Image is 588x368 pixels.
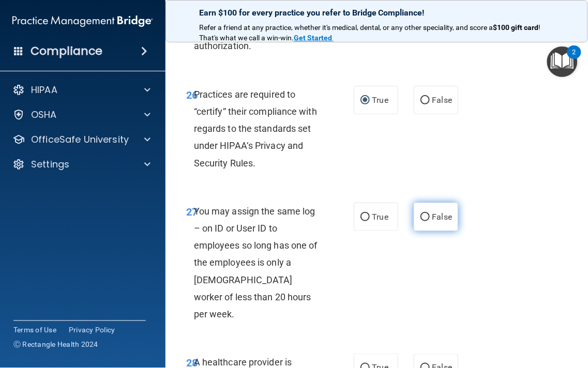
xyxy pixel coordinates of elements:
[493,23,539,32] strong: $100 gift card
[186,89,198,101] span: 26
[199,23,493,32] span: Refer a friend at any practice, whether it's medical, dental, or any other speciality, and score a
[31,133,129,146] p: OfficeSafe University
[12,133,150,146] a: OfficeSafe University
[294,34,332,42] strong: Get Started
[432,95,453,105] span: False
[572,52,576,66] div: 2
[360,97,370,104] input: True
[31,44,102,58] h4: Compliance
[31,84,57,96] p: HIPAA
[372,212,388,222] span: True
[186,206,198,218] span: 27
[12,158,150,171] a: Settings
[194,89,317,168] span: Practices are required to “certify” their compliance with regards to the standards set under HIPA...
[372,95,388,105] span: True
[199,8,554,18] p: Earn $100 for every practice you refer to Bridge Compliance!
[199,23,542,42] span: ! That's what we call a win-win.
[13,325,56,335] a: Terms of Use
[69,325,115,335] a: Privacy Policy
[360,213,370,221] input: True
[12,11,153,32] img: PMB logo
[432,212,453,222] span: False
[547,47,578,77] button: Open Resource Center, 2 new notifications
[13,339,98,349] span: Ⓒ Rectangle Health 2024
[12,109,150,121] a: OSHA
[12,84,150,96] a: HIPAA
[194,206,318,319] span: You may assign the same log – on ID or User ID to employees so long has one of the employees is o...
[31,158,69,171] p: Settings
[420,213,430,221] input: False
[31,109,57,121] p: OSHA
[420,97,430,104] input: False
[294,34,334,42] a: Get Started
